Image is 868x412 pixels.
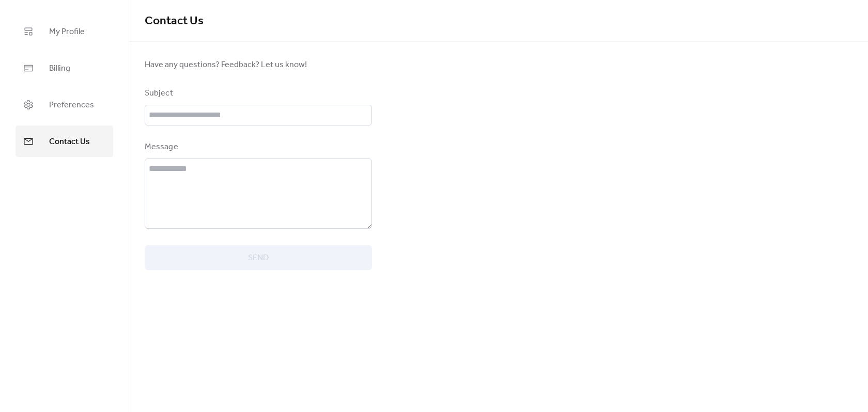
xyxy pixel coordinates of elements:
[145,141,370,153] div: Message
[49,60,70,76] span: Billing
[16,125,113,157] a: Contact Us
[49,134,90,150] span: Contact Us
[16,15,113,47] a: My Profile
[16,52,113,84] a: Billing
[145,10,204,33] span: Contact Us
[16,89,113,120] a: Preferences
[145,59,372,71] span: Have any questions? Feedback? Let us know!
[49,97,94,113] span: Preferences
[145,87,370,100] div: Subject
[49,24,85,40] span: My Profile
